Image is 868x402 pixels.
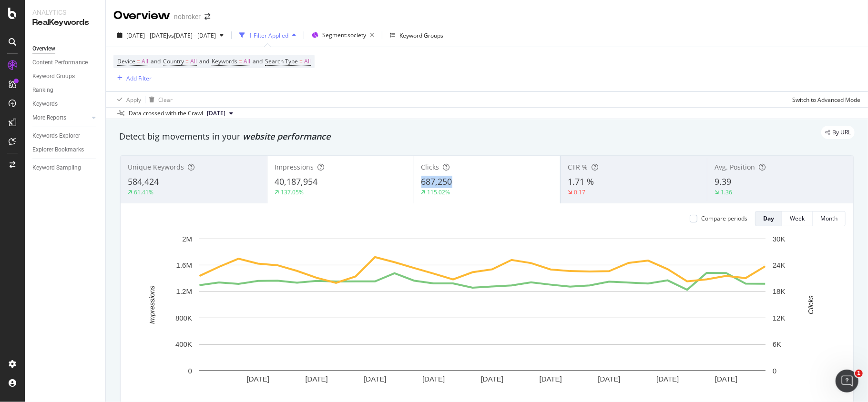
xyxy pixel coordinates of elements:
text: 30K [773,235,786,243]
text: [DATE] [598,375,620,383]
a: Ranking [32,85,99,95]
text: [DATE] [481,375,503,383]
text: [DATE] [305,375,327,383]
span: = [239,57,242,65]
svg: A chart. [128,234,836,399]
text: [DATE] [656,375,679,383]
div: Clear [158,96,173,104]
div: 0.17 [574,188,585,196]
button: Week [782,211,813,226]
text: [DATE] [715,375,737,383]
text: [DATE] [247,375,269,383]
a: Keywords Explorer [32,131,99,141]
span: 584,424 [128,176,159,187]
iframe: Intercom live chat [836,370,858,392]
button: Month [813,211,846,226]
div: Keyword Groups [32,71,75,81]
span: Search Type [265,57,298,65]
a: Keywords [32,99,99,109]
text: [DATE] [364,375,386,383]
span: Keywords [212,57,237,65]
span: 40,187,954 [275,176,317,187]
span: [DATE] - [DATE] [126,31,168,40]
button: Keyword Groups [386,28,447,43]
button: Clear [145,92,173,107]
span: and [253,57,263,65]
button: Segment:society [308,28,378,43]
div: Content Performance [32,58,88,68]
text: [DATE] [540,375,562,383]
div: Day [763,214,774,222]
span: 1 [855,370,863,377]
span: = [137,57,140,65]
text: 400K [175,340,192,348]
a: More Reports [32,113,89,123]
div: legacy label [821,126,855,139]
button: Apply [113,92,141,107]
span: CTR % [568,162,588,171]
span: 2025 Aug. 4th [207,109,225,118]
span: By URL [832,130,851,135]
a: Overview [32,44,99,54]
text: 24K [773,261,786,269]
div: Keywords Explorer [32,131,80,141]
button: Add Filter [113,72,152,84]
div: More Reports [32,113,66,123]
div: Analytics [32,8,98,17]
span: = [299,57,303,65]
span: Unique Keywords [128,162,184,171]
div: Apply [126,96,141,104]
span: Clicks [421,162,439,171]
text: Clicks [807,295,815,314]
span: Avg. Position [715,162,755,171]
span: and [199,57,209,65]
button: Day [755,211,782,226]
span: 687,250 [421,176,452,187]
text: 2M [182,235,192,243]
text: [DATE] [422,375,445,383]
div: arrow-right-arrow-left [204,13,210,20]
div: Keyword Sampling [32,163,81,173]
a: Keyword Groups [32,71,99,81]
div: Overview [113,8,170,24]
button: 1 Filter Applied [235,28,300,43]
span: 9.39 [715,176,731,187]
text: 1.6M [176,261,192,269]
text: 1.2M [176,288,192,296]
button: [DATE] - [DATE]vs[DATE] - [DATE] [113,28,227,43]
div: Ranking [32,85,53,95]
span: vs [DATE] - [DATE] [168,31,216,40]
span: All [142,55,148,68]
span: and [151,57,161,65]
span: Country [163,57,184,65]
text: Impressions [148,285,156,324]
span: = [185,57,189,65]
span: Segment: society [322,31,366,39]
div: Data crossed with the Crawl [129,109,203,118]
div: Switch to Advanced Mode [792,96,860,104]
div: Keyword Groups [399,31,443,40]
div: 1.36 [721,188,732,196]
span: 1.71 % [568,176,594,187]
div: 1 Filter Applied [249,31,288,40]
span: Impressions [275,162,314,171]
text: 12K [773,314,786,322]
span: All [304,55,311,68]
span: All [244,55,250,68]
div: Month [820,214,837,222]
div: 61.41% [134,188,153,196]
div: Add Filter [126,74,152,82]
text: 18K [773,288,786,296]
span: All [190,55,197,68]
a: Explorer Bookmarks [32,145,99,155]
div: nobroker [174,12,201,21]
div: Compare periods [701,214,747,222]
a: Keyword Sampling [32,163,99,173]
span: Device [117,57,135,65]
text: 0 [188,367,192,375]
text: 6K [773,340,781,348]
div: 137.05% [281,188,304,196]
div: Overview [32,44,55,54]
div: Explorer Bookmarks [32,145,84,155]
